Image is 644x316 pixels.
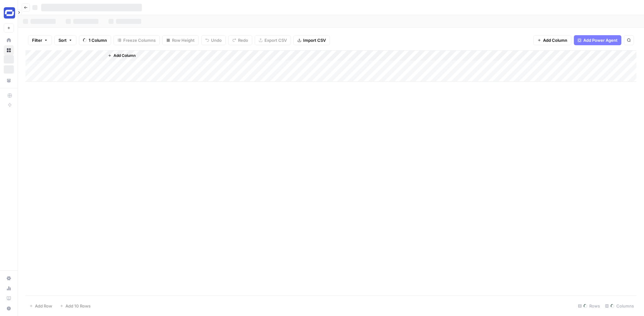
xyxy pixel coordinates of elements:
a: Browse [4,45,14,55]
img: Synthesia Logo [4,7,15,19]
a: Your Data [4,75,14,85]
span: Sort [58,37,67,43]
button: 1 Column [79,35,111,45]
button: Sort [54,35,76,45]
span: Add Row [35,303,52,309]
button: Export CSV [255,35,291,45]
span: Undo [211,37,222,43]
span: Add 10 Rows [65,303,91,309]
a: Usage [4,283,14,293]
div: Columns [602,301,636,311]
a: Home [4,35,14,45]
div: Rows [575,301,602,311]
span: Export CSV [264,37,287,43]
button: Workspace: Synthesia [4,5,14,21]
span: Filter [32,37,42,43]
span: Add Column [543,37,567,43]
button: Add Row [25,301,56,311]
button: Filter [28,35,52,45]
button: Undo [201,35,226,45]
button: Redo [228,35,252,45]
button: Help + Support [4,303,14,313]
button: Row Height [162,35,199,45]
span: Redo [238,37,248,43]
a: Settings [4,273,14,283]
button: Add Power Agent [574,35,621,45]
span: 1 Column [89,37,107,43]
span: Import CSV [303,37,326,43]
button: Add Column [533,35,571,45]
button: Freeze Columns [114,35,160,45]
span: Add Power Agent [583,37,618,43]
span: Freeze Columns [123,37,156,43]
a: Learning Hub [4,293,14,303]
button: Add Column [105,52,138,60]
button: Add 10 Rows [56,301,94,311]
span: Add Column [114,53,136,58]
span: Row Height [172,37,195,43]
button: Import CSV [293,35,330,45]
